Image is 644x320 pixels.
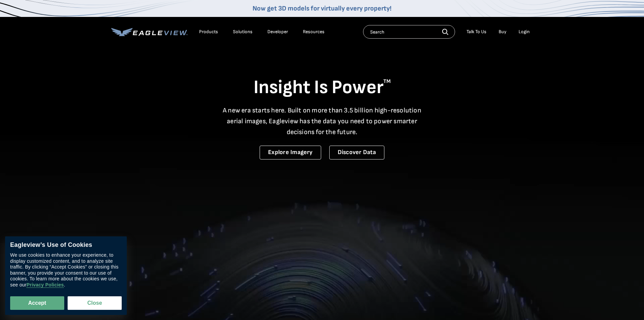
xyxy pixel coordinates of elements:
[26,282,64,288] a: Privacy Policies
[68,296,122,310] button: Close
[467,29,486,35] div: Talk To Us
[233,29,253,35] div: Solutions
[260,146,321,159] a: Explore Imagery
[329,146,384,159] a: Discover Data
[363,25,455,39] input: Search
[383,78,391,85] sup: TM
[10,241,122,249] div: Eagleview’s Use of Cookies
[10,252,122,288] div: We use cookies to enhance your experience, to display customized content, and to analyze site tra...
[303,29,325,35] div: Resources
[199,29,218,35] div: Products
[253,4,391,13] a: Now get 3D models for virtually every property!
[267,29,288,35] a: Developer
[10,296,64,310] button: Accept
[499,29,506,35] a: Buy
[519,29,530,35] div: Login
[219,105,426,137] p: A new era starts here. Built on more than 3.5 billion high-resolution aerial images, Eagleview ha...
[111,76,533,100] h1: Insight Is Power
